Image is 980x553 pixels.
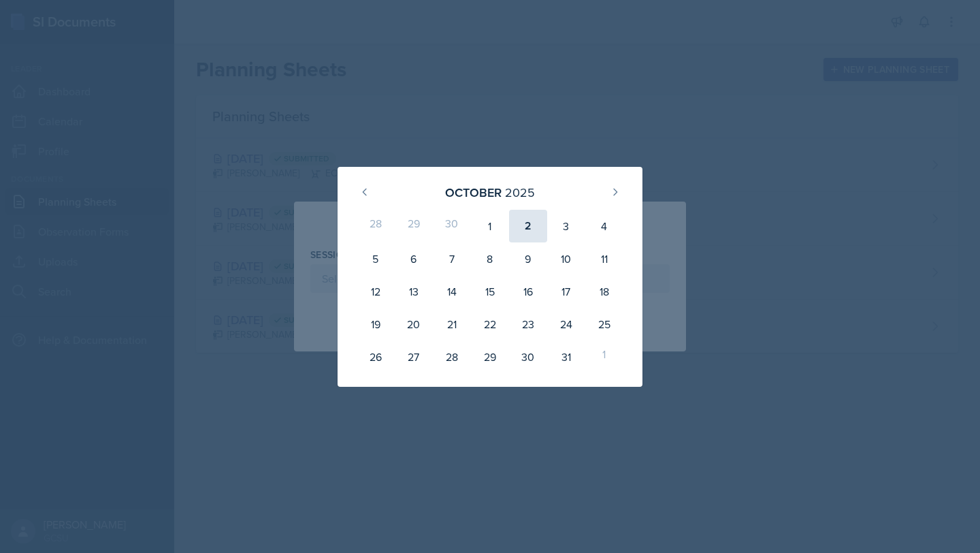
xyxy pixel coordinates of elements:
[357,242,395,275] div: 5
[433,341,471,373] div: 28
[357,210,395,242] div: 28
[357,275,395,308] div: 12
[585,308,623,341] div: 25
[505,183,535,202] div: 2025
[395,275,433,308] div: 13
[471,275,509,308] div: 15
[357,308,395,341] div: 19
[585,210,623,242] div: 4
[547,275,585,308] div: 17
[547,242,585,275] div: 10
[471,308,509,341] div: 22
[395,242,433,275] div: 6
[395,210,433,242] div: 29
[445,183,502,202] div: October
[509,242,547,275] div: 9
[433,242,471,275] div: 7
[547,308,585,341] div: 24
[547,341,585,373] div: 31
[471,210,509,242] div: 1
[509,308,547,341] div: 23
[471,341,509,373] div: 29
[395,308,433,341] div: 20
[547,210,585,242] div: 3
[433,210,471,242] div: 30
[585,275,623,308] div: 18
[509,341,547,373] div: 30
[471,242,509,275] div: 8
[433,275,471,308] div: 14
[395,341,433,373] div: 27
[433,308,471,341] div: 21
[509,275,547,308] div: 16
[585,341,623,373] div: 1
[509,210,547,242] div: 2
[585,242,623,275] div: 11
[357,341,395,373] div: 26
